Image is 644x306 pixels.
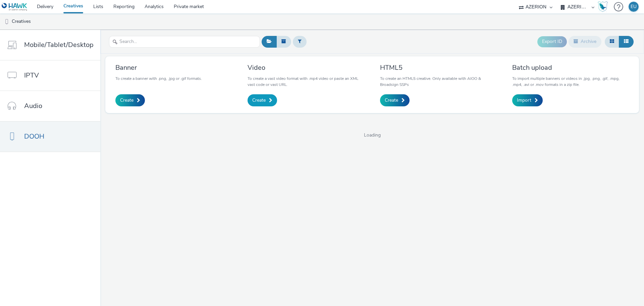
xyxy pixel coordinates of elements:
a: Create [380,94,410,106]
div: EU [631,2,637,12]
p: To create a vast video format with .mp4 video or paste an XML vast code or vast URL. [248,75,364,88]
button: Grid [605,36,619,47]
button: Archive [569,36,601,47]
span: Create [252,97,266,104]
span: Loading [100,132,644,139]
p: To create a banner with .png, .jpg or .gif formats. [115,75,202,82]
button: Export ID [537,36,567,47]
h3: Banner [115,63,202,72]
img: undefined Logo [2,3,28,11]
span: DOOH [24,132,44,141]
h3: HTML5 [380,63,497,72]
span: Mobile/Tablet/Desktop [24,40,94,50]
span: Import [517,97,531,104]
p: To create an HTML5 creative. Only available with AIOO & Broadsign SSPs [380,75,497,88]
input: Search... [109,36,260,48]
img: Hawk Academy [598,1,608,12]
p: To import multiple banners or videos in .jpg, .png, .gif, .mpg, .mp4, .avi or .mov formats in a z... [512,75,629,88]
button: Table [619,36,634,47]
a: Hawk Academy [598,1,610,12]
span: IPTV [24,70,39,80]
img: dooh [3,18,10,25]
a: Create [115,94,145,106]
h3: Batch upload [512,63,629,72]
h3: Video [248,63,364,72]
span: Create [385,97,398,104]
a: Import [512,94,543,106]
span: Audio [24,101,42,111]
a: Create [248,94,277,106]
span: Create [120,97,133,104]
